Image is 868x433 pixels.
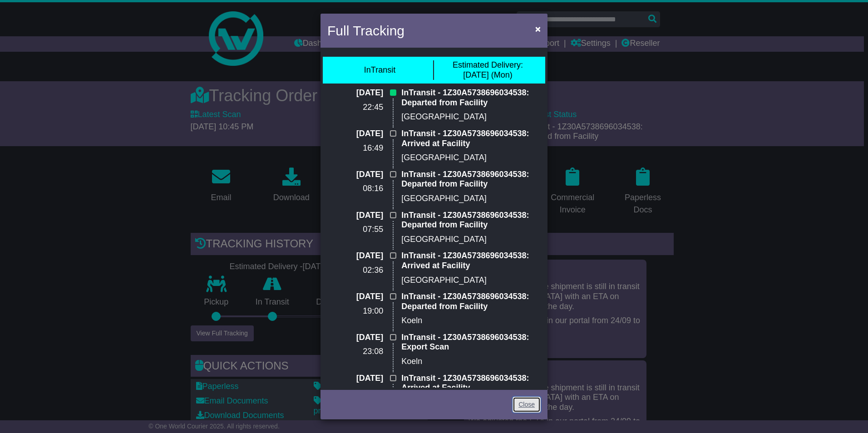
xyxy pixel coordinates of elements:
[401,235,541,245] p: [GEOGRAPHIC_DATA]
[531,20,545,38] button: Close
[401,211,541,230] p: InTransit - 1Z30A5738696034538: Departed from Facility
[327,251,383,261] p: [DATE]
[401,153,541,163] p: [GEOGRAPHIC_DATA]
[327,184,383,194] p: 08:16
[327,88,383,98] p: [DATE]
[327,347,383,357] p: 23:08
[401,292,541,311] p: InTransit - 1Z30A5738696034538: Departed from Facility
[401,316,541,326] p: Koeln
[327,225,383,235] p: 07:55
[401,276,541,285] p: [GEOGRAPHIC_DATA]
[513,397,541,413] a: Close
[401,357,541,367] p: Koeln
[401,374,541,393] p: InTransit - 1Z30A5738696034538: Arrived at Facility
[401,170,541,189] p: InTransit - 1Z30A5738696034538: Departed from Facility
[401,194,541,204] p: [GEOGRAPHIC_DATA]
[327,170,383,180] p: [DATE]
[401,112,541,122] p: [GEOGRAPHIC_DATA]
[327,306,383,316] p: 19:00
[327,211,383,221] p: [DATE]
[401,129,541,148] p: InTransit - 1Z30A5738696034538: Arrived at Facility
[401,88,541,108] p: InTransit - 1Z30A5738696034538: Departed from Facility
[364,65,395,75] div: InTransit
[327,20,404,41] h4: Full Tracking
[401,251,541,271] p: InTransit - 1Z30A5738696034538: Arrived at Facility
[453,60,523,69] span: Estimated Delivery:
[327,333,383,343] p: [DATE]
[535,24,541,34] span: ×
[327,266,383,276] p: 02:36
[327,374,383,384] p: [DATE]
[327,292,383,302] p: [DATE]
[327,129,383,139] p: [DATE]
[453,60,523,80] div: [DATE] (Mon)
[327,103,383,113] p: 22:45
[327,143,383,153] p: 16:49
[401,333,541,352] p: InTransit - 1Z30A5738696034538: Export Scan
